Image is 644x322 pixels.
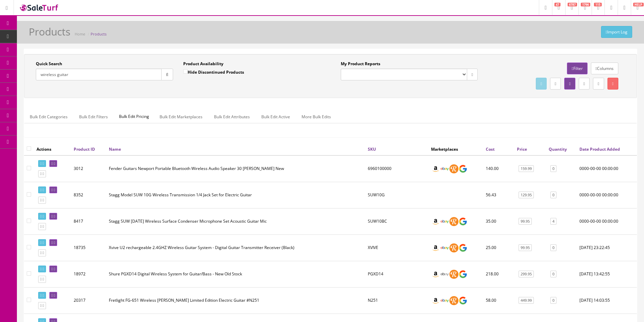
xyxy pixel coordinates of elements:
[431,296,440,305] img: amazon
[431,243,440,252] img: amazon
[550,192,556,199] a: 0
[365,287,428,314] td: N251
[550,165,556,172] a: 0
[577,155,637,182] td: 0000-00-00 00:00:00
[431,270,440,279] img: amazon
[440,270,449,279] img: ebay
[449,296,458,305] img: reverb
[71,261,106,287] td: 18972
[34,143,71,155] th: Actions
[36,69,162,80] input: Search
[449,164,458,173] img: reverb
[550,244,556,251] a: 0
[458,296,468,305] img: google_shopping
[106,261,365,287] td: Shure PGXD14 Digital Wireless System for Guitar/Bass - New Old Stock
[296,110,336,123] a: More Bulk Edits
[19,3,59,12] img: SaleTurf
[577,234,637,261] td: 2019-02-13 23:22:45
[106,287,365,314] td: Fretlight FG-651 Wireless Orianthi Limited Edition Electric Guitar #N251
[431,164,440,173] img: amazon
[458,270,468,279] img: google_shopping
[365,234,428,261] td: XVIVE
[577,287,637,314] td: 2019-06-25 14:03:55
[106,234,365,261] td: Xvive U2 rechargeable 2.4GHZ Wireless Guitar System - Digital Guitar Transmitter Receiver (Black)
[483,234,514,261] td: 25.00
[550,218,556,225] a: 4
[91,31,106,36] a: Products
[633,3,644,6] span: HELP
[519,244,532,251] a: 99.95
[550,297,556,304] a: 0
[483,182,514,208] td: 56.43
[71,208,106,234] td: 8417
[486,146,495,152] a: Cost
[449,270,458,279] img: reverb
[550,271,556,278] a: 0
[106,208,365,234] td: Stagg SUW 10BC Wireless Surface Condenser Microphone Set Acoustic Guitar Mic
[458,217,468,226] img: google_shopping
[365,182,428,208] td: SUW10G
[71,182,106,208] td: 8352
[71,234,106,261] td: 18735
[71,287,106,314] td: 20317
[519,192,534,199] a: 129.95
[483,208,514,234] td: 35.00
[106,182,365,208] td: Stagg Model SUW 10G Wireless Transmission 1/4 Jack Set for Electric Guitar
[519,297,534,304] a: 449.99
[431,217,440,226] img: amazon
[517,146,527,152] a: Price
[365,155,428,182] td: 6960100000
[440,243,449,252] img: ebay
[581,3,590,6] span: 1796
[341,61,380,67] label: My Product Reports
[109,146,121,152] a: Name
[428,143,483,155] th: Marketplaces
[458,164,468,173] img: google_shopping
[519,271,534,278] a: 299.95
[577,208,637,234] td: 0000-00-00 00:00:00
[440,164,449,173] img: ebay
[114,110,154,123] span: Bulk Edit Pricing
[519,218,532,225] a: 99.95
[449,243,458,252] img: reverb
[458,243,468,252] img: google_shopping
[483,261,514,287] td: 218.00
[483,155,514,182] td: 140.00
[75,31,85,36] a: Home
[567,63,587,74] a: Filter
[519,165,534,172] a: 159.99
[601,26,632,38] a: Import Log
[183,69,188,74] input: Hide Discontinued Products
[449,217,458,226] img: reverb
[365,208,428,234] td: SUW10BC
[568,3,577,6] span: 6787
[594,3,602,6] span: 115
[154,110,208,123] a: Bulk Edit Marketplaces
[36,61,62,67] label: Quick Search
[183,61,223,67] label: Product Availability
[29,26,70,37] h1: Products
[256,110,295,123] a: Bulk Edit Active
[106,155,365,182] td: Fender Guitars Newport Portable Bluetooth Wireless Audio Speaker 30 Watts New
[183,69,244,75] label: Hide Discontinued Products
[483,287,514,314] td: 58.00
[579,146,620,152] a: Date Product Added
[577,182,637,208] td: 0000-00-00 00:00:00
[24,110,73,123] a: Bulk Edit Categories
[577,261,637,287] td: 2019-03-06 13:42:55
[440,217,449,226] img: ebay
[368,146,376,152] a: SKU
[365,261,428,287] td: PGXD14
[549,146,567,152] a: Quantity
[591,63,618,74] a: Columns
[74,110,113,123] a: Bulk Edit Filters
[554,3,560,6] span: 47
[209,110,255,123] a: Bulk Edit Attributes
[440,296,449,305] img: ebay
[74,146,95,152] a: Product ID
[71,155,106,182] td: 3012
